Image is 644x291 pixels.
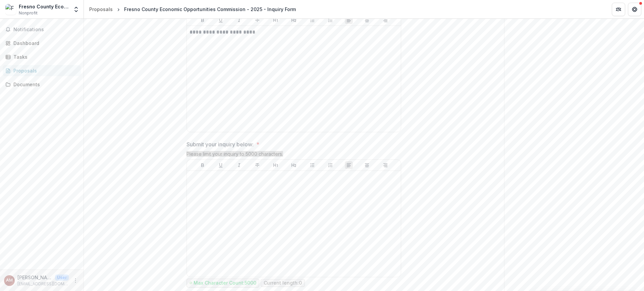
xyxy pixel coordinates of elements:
[87,4,299,14] nav: breadcrumb
[308,161,316,169] button: Bullet List
[381,161,389,169] button: Align Right
[235,16,243,24] button: Italicize
[363,16,371,24] button: Align Center
[186,140,254,148] p: Submit your inquiry below:
[6,278,13,283] div: Ana Medina
[3,38,81,49] a: Dashboard
[264,280,302,286] p: Current length: 0
[71,277,79,285] button: More
[345,16,353,24] button: Align Left
[13,81,75,88] div: Documents
[612,3,625,16] button: Partners
[628,3,641,16] button: Get Help
[19,10,38,16] span: Nonprofit
[290,161,298,169] button: Heading 2
[235,161,243,169] button: Italicize
[326,16,334,24] button: Ordered List
[13,40,75,47] div: Dashboard
[363,161,371,169] button: Align Center
[345,161,353,169] button: Align Left
[5,4,16,15] img: Fresno County Economic Opportunities Commission
[3,65,81,76] a: Proposals
[13,67,75,74] div: Proposals
[3,51,81,62] a: Tasks
[17,274,52,281] p: [PERSON_NAME]
[13,27,78,33] span: Notifications
[253,161,261,169] button: Strike
[17,281,69,287] p: [EMAIL_ADDRESS][DOMAIN_NAME]
[186,151,401,159] div: Please limit your inquiry to 5000 characters.
[19,3,69,10] div: Fresno County Economic Opportunities Commission
[272,161,280,169] button: Heading 1
[290,16,298,24] button: Heading 2
[3,79,81,90] a: Documents
[217,161,225,169] button: Underline
[381,16,389,24] button: Align Right
[71,3,81,16] button: Open entity switcher
[124,6,296,13] div: Fresno County Economic Opportunities Commission - 2025 - Inquiry Form
[55,275,69,281] p: User
[194,280,256,286] p: Max Character Count: 5000
[253,16,261,24] button: Strike
[308,16,316,24] button: Bullet List
[13,53,75,60] div: Tasks
[3,24,81,35] button: Notifications
[272,16,280,24] button: Heading 1
[217,16,225,24] button: Underline
[89,6,113,13] div: Proposals
[199,161,207,169] button: Bold
[326,161,334,169] button: Ordered List
[87,4,115,14] a: Proposals
[199,16,207,24] button: Bold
